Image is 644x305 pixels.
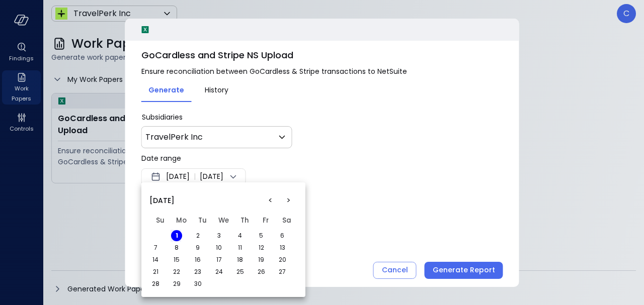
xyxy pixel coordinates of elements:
[171,254,182,265] button: Monday, September 15th, 2025
[149,212,297,290] table: September 2025
[279,191,297,210] button: Go to the Next Month
[277,230,288,241] button: Saturday, September 6th, 2025
[256,242,267,253] button: Friday, September 12th, 2025
[171,230,182,241] button: Today, Monday, September 1st, 2025, selected
[256,230,267,241] button: Friday, September 5th, 2025
[277,242,288,253] button: Saturday, September 13th, 2025
[276,212,297,230] th: Saturday
[213,266,224,277] button: Wednesday, September 24th, 2025
[213,230,224,241] button: Wednesday, September 3rd, 2025
[150,278,161,289] button: Sunday, September 28th, 2025
[149,212,171,230] th: Sunday
[234,254,246,265] button: Thursday, September 18th, 2025
[192,212,213,230] th: Tuesday
[256,254,267,265] button: Friday, September 19th, 2025
[234,266,246,277] button: Thursday, September 25th, 2025
[234,212,255,230] th: Thursday
[213,254,224,265] button: Wednesday, September 17th, 2025
[150,266,161,277] button: Sunday, September 21st, 2025
[277,266,288,277] button: Saturday, September 27th, 2025
[213,212,234,230] th: Wednesday
[256,266,267,277] button: Friday, September 26th, 2025
[234,242,246,253] button: Thursday, September 11th, 2025
[171,266,182,277] button: Monday, September 22nd, 2025
[150,242,161,253] button: Sunday, September 7th, 2025
[150,254,161,265] button: Sunday, September 14th, 2025
[171,212,192,230] th: Monday
[255,212,276,230] th: Friday
[192,242,203,253] button: Tuesday, September 9th, 2025
[149,195,175,206] span: [DATE]
[213,242,224,253] button: Wednesday, September 10th, 2025
[192,230,203,241] button: Tuesday, September 2nd, 2025
[171,278,182,289] button: Monday, September 29th, 2025
[171,242,182,253] button: Monday, September 8th, 2025
[192,266,203,277] button: Tuesday, September 23rd, 2025
[234,230,246,241] button: Thursday, September 4th, 2025
[261,191,279,210] button: Go to the Previous Month
[192,278,203,289] button: Tuesday, September 30th, 2025
[277,254,288,265] button: Saturday, September 20th, 2025
[192,254,203,265] button: Tuesday, September 16th, 2025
